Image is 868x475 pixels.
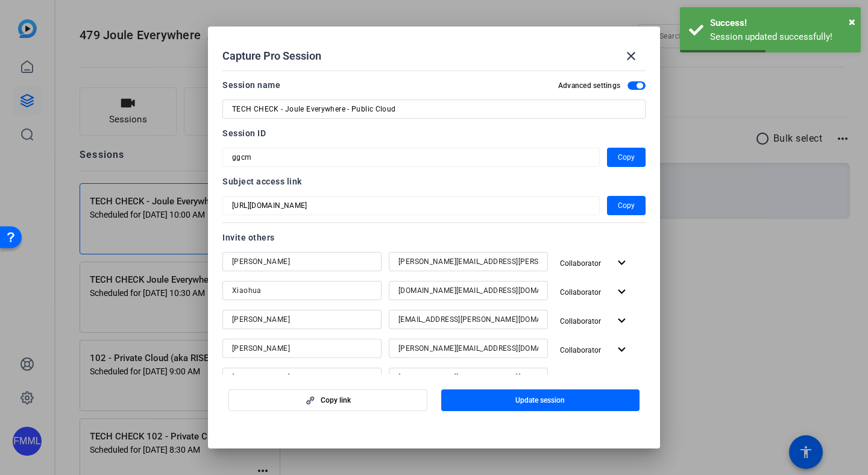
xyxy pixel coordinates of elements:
span: Collaborator [560,317,601,326]
button: Copy link [228,389,427,411]
div: Capture Pro Session [222,42,646,71]
button: Collaborator [555,252,634,274]
input: Name... [232,283,372,298]
input: Name... [232,254,372,269]
div: Session updated successfully! [710,30,852,44]
input: Email... [398,254,538,269]
span: Copy [618,198,635,213]
input: Session OTP [232,198,590,213]
button: Copy [607,196,646,215]
input: Email... [398,283,538,298]
mat-icon: expand_more [614,256,629,271]
span: Collaborator [560,259,601,268]
button: Collaborator [555,281,634,303]
div: Success! [710,16,852,30]
span: Copy link [321,395,351,405]
mat-icon: expand_more [614,371,629,386]
button: Close [849,13,855,31]
input: Name... [232,370,372,385]
input: Session OTP [232,150,590,165]
input: Email... [398,370,538,385]
button: Copy [607,148,646,167]
span: Collaborator [560,346,601,354]
input: Name... [232,312,372,327]
div: Session name [222,78,280,92]
button: Update session [441,389,640,411]
span: × [849,14,855,29]
span: Collaborator [560,288,601,297]
div: Session ID [222,126,646,140]
span: Update session [515,395,565,405]
input: Name... [232,341,372,356]
mat-icon: expand_more [614,342,629,357]
input: Email... [398,312,538,327]
mat-icon: expand_more [614,313,629,329]
button: Collaborator [555,339,634,360]
h2: Advanced settings [558,81,620,90]
input: Email... [398,341,538,356]
div: Subject access link [222,174,646,189]
button: Collaborator [555,368,634,389]
span: Copy [618,150,635,165]
div: Invite others [222,230,646,245]
mat-icon: expand_more [614,285,629,300]
button: Collaborator [555,310,634,332]
mat-icon: close [624,49,638,63]
input: Enter Session Name [232,102,636,116]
